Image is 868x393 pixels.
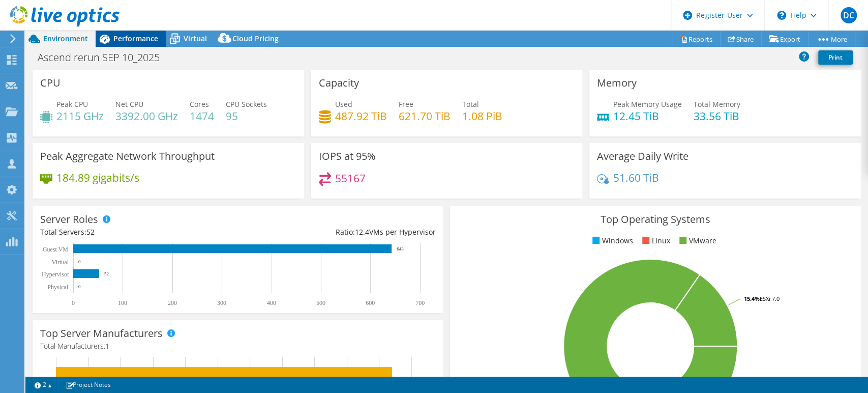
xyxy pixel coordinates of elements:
[43,246,68,253] text: Guest VM
[597,77,637,89] h3: Memory
[58,378,118,391] a: Project Notes
[399,99,413,109] span: Free
[56,99,88,109] span: Peak CPU
[104,271,109,276] text: 52
[415,299,425,306] text: 700
[841,7,857,23] span: DC
[238,227,436,238] div: Ratio: VMs per Hypervisor
[78,259,81,264] text: 0
[184,34,207,43] span: Virtual
[52,259,69,266] text: Virtual
[319,151,376,162] h3: IOPS at 95%
[40,214,98,225] h3: Server Roles
[818,50,853,65] a: Print
[168,299,177,306] text: 200
[397,246,404,251] text: 643
[458,214,853,225] h3: Top Operating Systems
[190,99,209,109] span: Cores
[462,110,502,122] h4: 1.08 PiB
[56,172,139,183] h4: 184.89 gigabits/s
[613,110,682,122] h4: 12.45 TiB
[47,284,68,291] text: Physical
[760,295,780,302] tspan: ESXi 7.0
[113,34,158,43] span: Performance
[40,328,163,339] h3: Top Server Manufacturers
[694,99,740,109] span: Total Memory
[316,299,325,306] text: 500
[42,271,69,278] text: Hypervisor
[399,110,451,122] h4: 621.70 TiB
[677,235,716,246] li: VMware
[613,172,659,183] h4: 51.60 TiB
[217,299,226,306] text: 300
[694,110,740,122] h4: 33.56 TiB
[462,99,479,109] span: Total
[40,227,238,238] div: Total Servers:
[640,235,670,246] li: Linux
[335,110,387,122] h4: 487.92 TiB
[40,151,215,162] h3: Peak Aggregate Network Throughput
[72,299,75,306] text: 0
[590,235,633,246] li: Windows
[105,341,109,351] span: 1
[115,99,143,109] span: Net CPU
[672,31,721,47] a: Reports
[40,341,435,352] h4: Total Manufacturers:
[115,110,178,122] h4: 3392.00 GHz
[27,378,59,391] a: 2
[808,31,855,47] a: More
[335,99,352,109] span: Used
[366,299,375,306] text: 600
[226,110,267,122] h4: 95
[118,299,127,306] text: 100
[226,99,267,109] span: CPU Sockets
[744,295,760,302] tspan: 15.4%
[78,284,81,289] text: 0
[56,110,104,122] h4: 2115 GHz
[86,227,95,237] span: 52
[232,34,279,43] span: Cloud Pricing
[720,31,762,47] a: Share
[319,77,359,89] h3: Capacity
[190,110,214,122] h4: 1474
[761,31,809,47] a: Export
[43,34,88,43] span: Environment
[33,52,175,63] h1: Ascend rerun SEP 10_2025
[267,299,276,306] text: 400
[777,11,786,20] svg: \n
[354,227,369,237] span: 12.4
[40,77,61,89] h3: CPU
[335,173,366,184] h4: 55167
[597,151,689,162] h3: Average Daily Write
[613,99,682,109] span: Peak Memory Usage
